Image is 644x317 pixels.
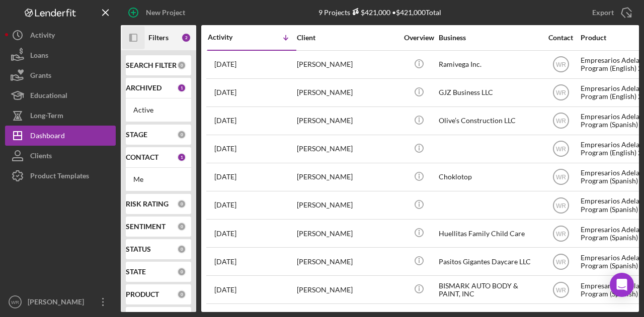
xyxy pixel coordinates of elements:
[177,245,186,254] div: 0
[126,290,159,298] b: PRODUCT
[5,166,116,186] button: Product Templates
[177,61,186,70] div: 0
[133,106,184,114] div: Active
[133,175,184,183] div: Me
[556,286,566,293] text: WR
[208,33,252,41] div: Activity
[214,60,236,68] time: 2025-10-01 18:51
[214,286,236,294] time: 2025-07-21 02:22
[5,105,116,126] button: Long-Term
[350,8,390,17] div: $421,000
[30,146,52,168] div: Clients
[439,108,539,134] div: Olive’s Construction LLC
[177,130,186,139] div: 0
[318,8,441,17] div: 9 Projects • $421,000 Total
[556,118,566,125] text: WR
[25,292,91,314] div: [PERSON_NAME]
[556,89,566,96] text: WR
[439,34,539,42] div: Business
[556,202,566,209] text: WR
[126,84,162,92] b: ARCHIVED
[30,126,65,148] div: Dashboard
[582,3,639,23] button: Export
[542,34,580,42] div: Contact
[177,153,186,162] div: 1
[126,268,146,276] b: STATE
[214,145,236,153] time: 2025-09-29 23:53
[297,34,397,42] div: Client
[214,173,236,181] time: 2025-09-22 18:07
[5,292,116,312] button: WR[PERSON_NAME]
[556,61,566,68] text: WR
[439,51,539,78] div: Ramivega Inc.
[297,51,397,78] div: [PERSON_NAME]
[610,273,634,297] div: Open Intercom Messenger
[297,164,397,190] div: [PERSON_NAME]
[126,200,169,208] b: RISK RATING
[148,34,169,42] b: Filters
[177,267,186,276] div: 0
[181,33,191,43] div: 2
[177,290,186,299] div: 0
[5,85,116,105] button: Educational
[30,85,67,108] div: Educational
[5,25,116,45] button: Activity
[556,258,566,265] text: WR
[5,126,116,146] button: Dashboard
[556,230,566,237] text: WR
[214,258,236,266] time: 2025-09-14 21:23
[126,223,166,231] b: SENTIMENT
[5,65,116,85] button: Grants
[556,146,566,153] text: WR
[400,34,438,42] div: Overview
[439,220,539,247] div: Huellitas Family Child Care
[439,276,539,303] div: BISMARK AUTO BODY & PAINT, INC
[177,199,186,208] div: 0
[592,3,614,23] div: Export
[30,25,55,48] div: Activity
[177,222,186,231] div: 0
[30,105,63,128] div: Long-Term
[30,45,48,68] div: Loans
[30,166,89,188] div: Product Templates
[126,131,147,139] b: STAGE
[146,3,185,23] div: New Project
[297,276,397,303] div: [PERSON_NAME]
[121,3,195,23] button: New Project
[297,248,397,275] div: [PERSON_NAME]
[214,88,236,96] time: 2025-09-30 21:05
[297,192,397,219] div: [PERSON_NAME]
[439,79,539,106] div: GJZ Business LLC
[297,79,397,106] div: [PERSON_NAME]
[126,153,158,161] b: CONTACT
[5,146,116,166] button: Clients
[214,201,236,209] time: 2025-09-19 20:29
[214,230,236,238] time: 2025-09-16 03:32
[439,248,539,275] div: Pasitos Gigantes Daycare LLC
[297,220,397,247] div: [PERSON_NAME]
[30,65,51,88] div: Grants
[556,174,566,181] text: WR
[5,45,116,65] button: Loans
[214,117,236,125] time: 2025-09-30 16:53
[126,61,177,69] b: SEARCH FILTER
[439,164,539,190] div: Choklotop
[11,299,19,305] text: WR
[297,136,397,162] div: [PERSON_NAME]
[177,83,186,92] div: 1
[126,245,151,253] b: STATUS
[297,108,397,134] div: [PERSON_NAME]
